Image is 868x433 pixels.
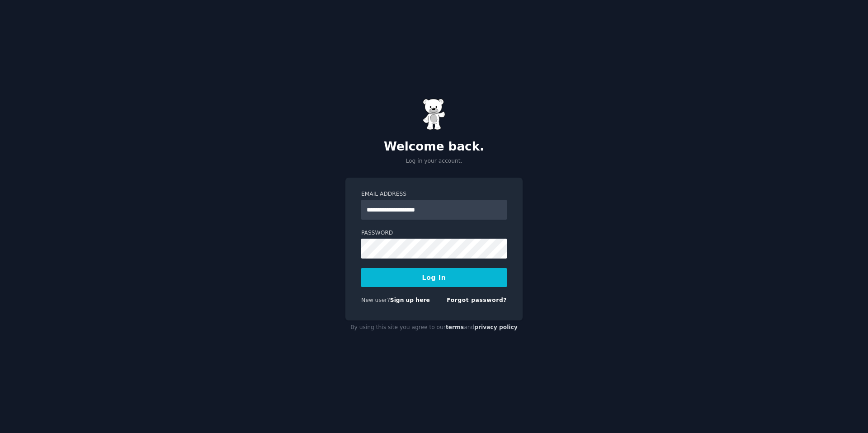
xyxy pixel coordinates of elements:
[361,268,507,287] button: Log In
[361,229,507,237] label: Password
[423,99,445,130] img: Gummy Bear
[446,324,464,330] a: terms
[474,324,518,330] a: privacy policy
[345,140,523,154] h2: Welcome back.
[447,297,507,303] a: Forgot password?
[361,190,507,198] label: Email Address
[345,157,523,165] p: Log in your account.
[345,320,523,335] div: By using this site you agree to our and
[390,297,430,303] a: Sign up here
[361,297,390,303] span: New user?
